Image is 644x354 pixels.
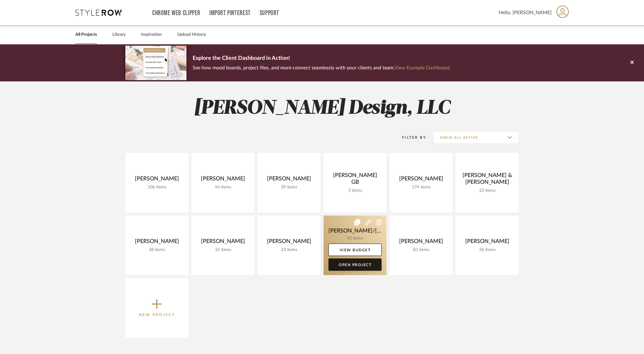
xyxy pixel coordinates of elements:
div: [PERSON_NAME] GB [328,172,382,188]
a: Library [112,31,126,39]
a: View Example Dashboard [394,65,450,70]
div: [PERSON_NAME] [196,175,249,185]
img: d5d033c5-7b12-40c2-a960-1ecee1989c38.png [125,46,186,80]
div: [PERSON_NAME] [130,238,183,247]
button: New Project [125,278,188,338]
div: 36 items [461,247,514,253]
div: [PERSON_NAME] [130,175,183,185]
a: All Projects [75,31,97,39]
p: Explore the Client Dashboard in Action! [193,54,450,64]
div: 106 items [130,185,183,190]
div: 23 items [262,247,316,253]
div: [PERSON_NAME] [196,238,249,247]
a: Chrome Web Clipper [152,10,200,16]
div: [PERSON_NAME] [461,238,514,247]
a: Open Project [328,258,382,271]
div: 3 items [328,188,382,193]
div: [PERSON_NAME] [262,238,316,247]
a: Upload History [177,31,206,39]
div: [PERSON_NAME] [395,238,448,247]
div: 83 items [395,247,448,253]
div: 174 items [395,185,448,190]
a: Support [260,10,279,16]
span: Hello, [PERSON_NAME] [499,9,552,16]
div: 32 items [196,247,249,253]
a: View Budget [328,244,382,256]
p: See how mood boards, project files, and more connect seamlessly with your clients and team. [193,64,450,72]
p: New Project [139,312,175,318]
a: Inspiration [141,31,162,39]
div: 54 items [196,185,249,190]
a: Import Pinterest [209,10,251,16]
div: [PERSON_NAME] [262,175,316,185]
div: [PERSON_NAME] & [PERSON_NAME] [461,172,514,188]
h2: [PERSON_NAME] Design, LLC [100,97,544,120]
div: [PERSON_NAME] [395,175,448,185]
div: 39 items [262,185,316,190]
div: 25 items [461,188,514,193]
div: 38 items [130,247,183,253]
div: Filter By [394,134,426,141]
